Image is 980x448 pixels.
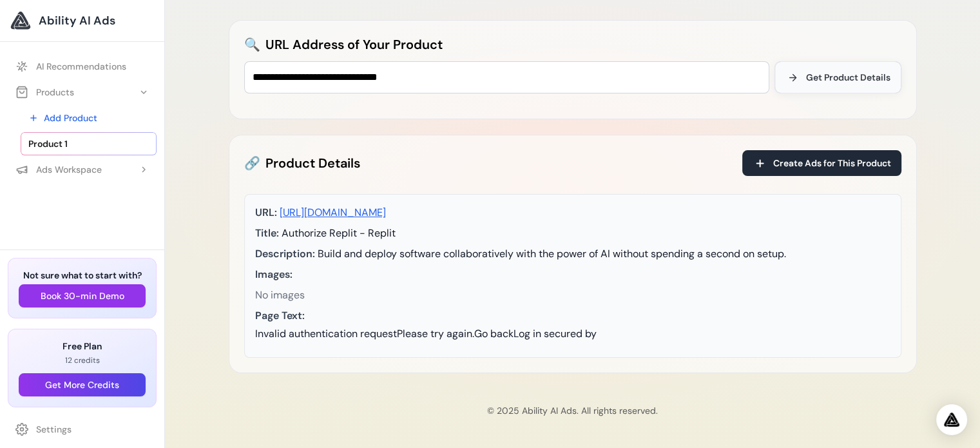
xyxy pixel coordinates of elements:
span: Product 1 [28,137,68,150]
div: Products [15,86,74,99]
button: Get More Credits [19,373,146,396]
a: [URL][DOMAIN_NAME] [280,206,386,219]
a: Add Product [21,106,157,130]
p: 12 credits [19,355,146,365]
a: Ability AI Ads [10,10,154,31]
a: Product 1 [21,132,157,155]
button: Create Ads for This Product [742,150,901,176]
span: Ability AI Ads [39,12,115,30]
span: URL: [255,206,277,219]
span: 🔗 [244,153,260,173]
h3: Not sure what to start with? [19,269,146,282]
button: Book 30-min Demo [19,284,146,307]
span: Title: [255,226,279,240]
h2: Product Details [244,153,360,173]
span: 🔍 [244,35,260,54]
span: Description: [255,247,315,260]
a: Settings [8,418,157,441]
div: Open Intercom Messenger [936,404,967,435]
span: Authorize Replit - Replit [282,226,396,240]
a: AI Recommendations [8,55,157,78]
h3: Free Plan [19,340,146,353]
span: Build and deploy software collaboratively with the power of AI without spending a second on setup. [318,247,786,260]
p: © 2025 Ability AI Ads. All rights reserved. [175,404,970,417]
span: Create Ads for This Product [773,157,891,170]
button: Ads Workspace [8,158,157,181]
span: Page Text: [255,309,305,322]
h2: URL Address of Your Product [244,35,901,54]
button: Products [8,81,157,104]
span: No images [255,287,305,303]
button: Get Product Details [774,61,901,93]
div: Ads Workspace [15,163,102,176]
span: Images: [255,268,293,281]
span: Get Product Details [806,71,890,84]
div: Invalid authentication requestPlease try again.Go backLog in secured by [255,326,890,342]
